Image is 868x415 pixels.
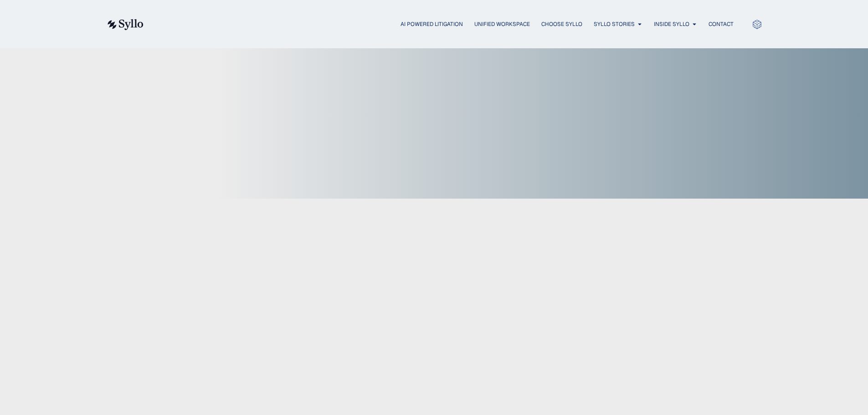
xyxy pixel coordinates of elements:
[654,20,689,28] a: Inside Syllo
[709,20,734,28] a: Contact
[401,20,463,28] a: AI Powered Litigation
[594,20,635,28] a: Syllo Stories
[541,20,582,28] a: Choose Syllo
[162,20,734,29] div: Menu Toggle
[106,19,144,30] img: syllo
[162,20,734,29] nav: Menu
[474,20,530,28] a: Unified Workspace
